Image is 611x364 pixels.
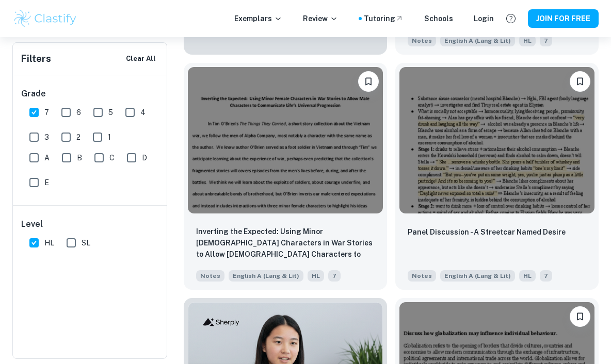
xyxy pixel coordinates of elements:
[44,152,50,163] span: A
[519,270,536,282] span: HL
[540,270,552,282] span: 7
[76,131,81,143] span: 2
[44,107,49,118] span: 7
[440,35,515,46] span: English A (Lang & Lit)
[142,152,147,163] span: D
[196,270,224,282] span: Notes
[303,13,338,24] p: Review
[123,51,158,67] button: Clear All
[408,226,566,238] p: Panel Discussion - A Streetcar Named Desire
[21,52,51,66] h6: Filters
[395,63,599,290] a: Please log in to bookmark exemplarsPanel Discussion - A Streetcar Named DesireNotesEnglish A (Lan...
[82,237,90,249] span: SL
[570,71,590,92] button: Please log in to bookmark exemplars
[358,71,379,92] button: Please log in to bookmark exemplars
[196,226,375,261] p: Inverting the Expected: Using Minor Female Characters in War Stories to Allow Male Characters to ...
[229,270,303,282] span: English A (Lang & Lit)
[528,9,599,28] button: JOIN FOR FREE
[108,107,113,118] span: 5
[109,152,115,163] span: C
[12,8,78,29] img: Clastify logo
[519,35,536,46] span: HL
[44,237,54,249] span: HL
[408,35,436,46] span: Notes
[408,270,436,282] span: Notes
[188,67,383,213] img: English A (Lang & Lit) Notes example thumbnail: Inverting the Expected: Using Minor Fema
[140,107,146,118] span: 4
[76,107,81,118] span: 6
[21,218,159,230] h6: Level
[364,13,404,24] a: Tutoring
[540,35,552,46] span: 7
[108,131,111,143] span: 1
[440,270,515,282] span: English A (Lang & Lit)
[234,13,282,24] p: Exemplars
[399,67,594,213] img: English A (Lang & Lit) Notes example thumbnail: Panel Discussion - A Streetcar Named Des
[308,270,324,282] span: HL
[570,306,590,327] button: Please log in to bookmark exemplars
[424,13,453,24] a: Schools
[184,63,387,290] a: Please log in to bookmark exemplarsInverting the Expected: Using Minor Female Characters in War S...
[44,131,49,143] span: 3
[474,13,494,24] a: Login
[44,177,49,188] span: E
[502,10,520,27] button: Help and Feedback
[328,270,341,282] span: 7
[77,152,82,163] span: B
[21,88,159,100] h6: Grade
